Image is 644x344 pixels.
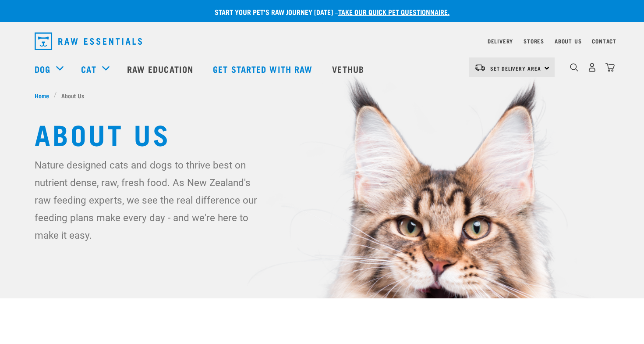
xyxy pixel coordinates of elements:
[555,39,581,43] a: About Us
[35,32,142,50] img: Raw Essentials Logo
[605,63,615,72] img: home-icon@2x.png
[474,64,486,72] img: van-moving.png
[338,10,449,14] a: take our quick pet questionnaire.
[35,91,54,100] a: Home
[587,63,597,72] img: user.png
[592,39,616,43] a: Contact
[28,29,616,54] nav: dropdown navigation
[118,51,204,86] a: Raw Education
[35,118,609,149] h1: About Us
[35,156,265,244] p: Nature designed cats and dogs to thrive best on nutrient dense, raw, fresh food. As New Zealand's...
[323,51,375,86] a: Vethub
[204,51,323,86] a: Get started with Raw
[488,39,513,43] a: Delivery
[81,62,96,75] a: Cat
[35,62,50,75] a: Dog
[35,91,49,100] span: Home
[35,91,609,100] nav: breadcrumbs
[524,39,544,43] a: Stores
[490,67,541,70] span: Set Delivery Area
[570,63,578,72] img: home-icon-1@2x.png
